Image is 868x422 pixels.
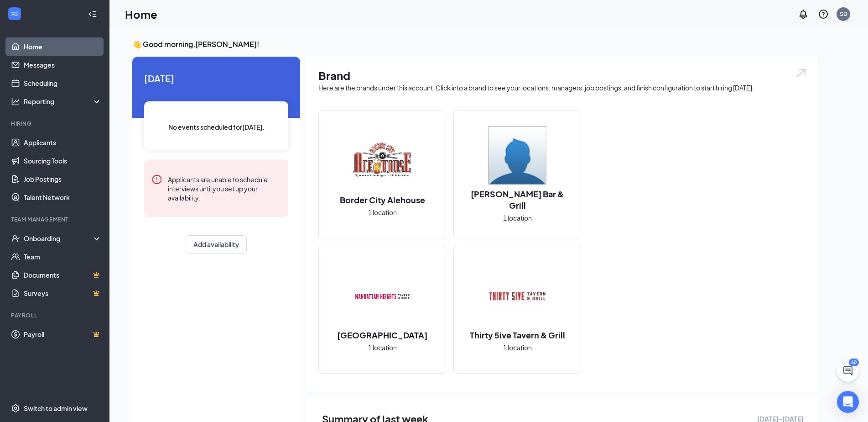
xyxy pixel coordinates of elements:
[24,170,102,188] a: Job Postings
[331,194,434,206] h2: Border City Alehouse
[168,122,265,132] span: No events scheduled for [DATE] .
[88,10,97,19] svg: Collapse
[503,343,532,353] span: 1 location
[461,329,574,341] h2: Thirty 5ive Tavern & Grill
[328,329,437,341] h2: [GEOGRAPHIC_DATA]
[24,266,102,284] a: DocumentsCrown
[837,391,859,413] div: Open Intercom Messenger
[368,207,397,217] span: 1 location
[24,284,102,302] a: SurveysCrown
[144,71,288,85] span: [DATE]
[849,359,859,366] div: 60
[125,6,157,22] h1: Home
[24,248,102,266] a: Team
[24,97,102,106] div: Reporting
[353,267,411,326] img: Manhattan Heights Tavern & Grill
[11,311,100,319] div: Payroll
[186,235,247,253] button: Add availability
[795,68,807,78] img: open.6027fd2a22e1237b5b06.svg
[488,126,546,185] img: Hudson's Bar & Grill
[24,188,102,206] a: Talent Network
[24,152,102,170] a: Sourcing Tools
[10,9,19,18] svg: WorkstreamLogo
[151,174,162,185] svg: Error
[368,343,397,353] span: 1 location
[11,120,100,127] div: Hiring
[24,404,88,413] div: Switch to admin view
[840,10,847,18] div: SD
[318,68,807,83] h1: Brand
[11,216,100,223] div: Team Management
[454,188,581,211] h2: [PERSON_NAME] Bar & Grill
[353,132,411,190] img: Border City Alehouse
[818,9,829,20] svg: QuestionInfo
[24,37,102,56] a: Home
[318,83,807,92] div: Here are the brands under this account. Click into a brand to see your locations, managers, job p...
[168,174,281,202] div: Applicants are unable to schedule interviews until you set up your availability.
[132,39,818,49] h3: 👋 Good morning, [PERSON_NAME] !
[842,365,853,376] svg: ChatActive
[11,404,20,413] svg: Settings
[24,74,102,92] a: Scheduling
[24,133,102,152] a: Applicants
[11,234,20,243] svg: UserCheck
[24,234,94,243] div: Onboarding
[837,360,859,382] button: ChatActive
[11,97,20,106] svg: Analysis
[24,56,102,74] a: Messages
[24,325,102,343] a: PayrollCrown
[798,9,809,20] svg: Notifications
[503,213,532,223] span: 1 location
[488,267,546,326] img: Thirty 5ive Tavern & Grill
